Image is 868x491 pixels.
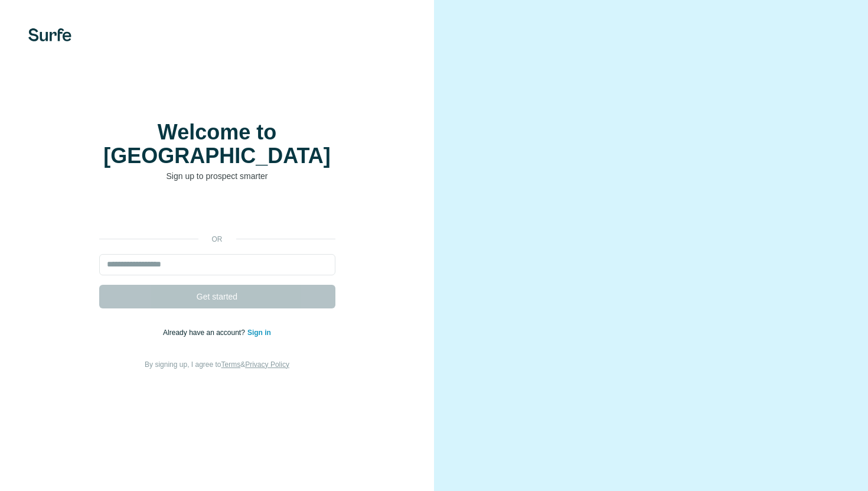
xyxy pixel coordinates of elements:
[221,360,241,369] a: Terms
[245,360,289,369] a: Privacy Policy
[247,329,271,337] a: Sign in
[99,121,335,168] h1: Welcome to [GEOGRAPHIC_DATA]
[163,329,247,337] span: Already have an account?
[198,234,236,245] p: or
[93,200,341,226] iframe: Sign in with Google Button
[28,28,71,41] img: Surfe's logo
[145,360,289,369] span: By signing up, I agree to &
[99,170,335,182] p: Sign up to prospect smarter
